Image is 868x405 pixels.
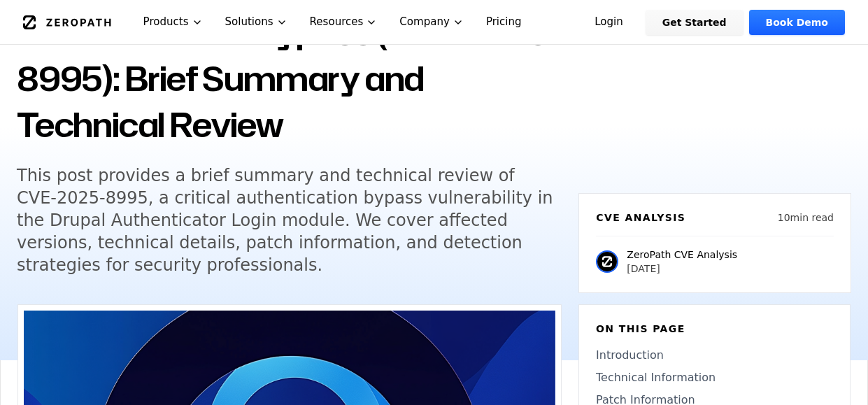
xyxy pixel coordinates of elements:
[596,369,833,386] a: Technical Information
[646,10,744,35] a: Get Started
[596,322,833,336] h6: On this page
[596,211,685,225] h6: CVE Analysis
[627,262,737,276] p: [DATE]
[596,250,618,273] img: ZeroPath CVE Analysis
[749,10,845,35] a: Book Demo
[596,347,833,364] a: Introduction
[17,164,554,276] h5: This post provides a brief summary and technical review of CVE-2025-8995, a critical authenticati...
[627,248,737,262] p: ZeroPath CVE Analysis
[578,10,640,35] a: Login
[778,211,834,225] p: 10 min read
